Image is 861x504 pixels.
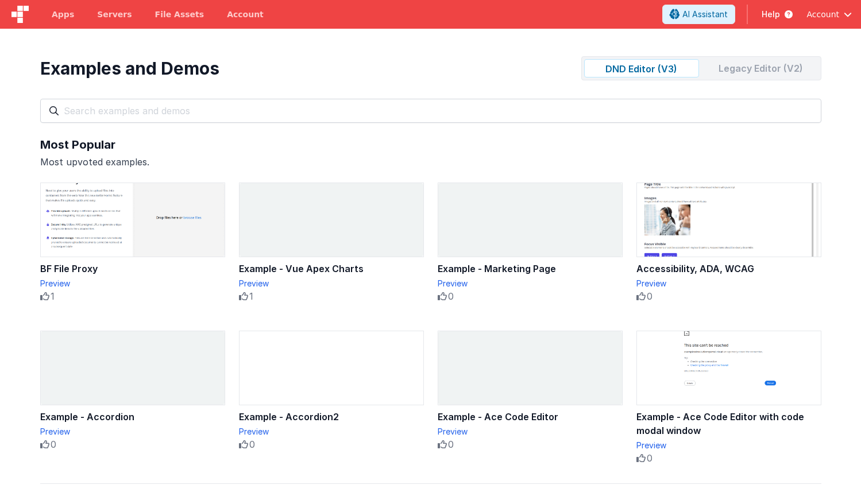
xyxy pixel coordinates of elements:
span: Servers [97,9,132,20]
span: 1 [51,289,55,303]
div: Preview [40,278,225,289]
span: 0 [647,289,652,303]
span: 0 [51,437,56,451]
div: Preview [438,278,623,289]
div: Most upvoted examples. [40,155,821,169]
div: Example - Ace Code Editor with code modal window [636,410,821,437]
button: Account [806,9,852,20]
input: Search examples and demos [40,99,821,123]
div: DND Editor (V3) [584,59,699,77]
div: Preview [239,278,424,289]
span: 0 [647,451,652,465]
div: Preview [40,426,225,437]
div: Example - Accordion [40,410,225,424]
div: Example - Ace Code Editor [438,410,623,424]
span: 0 [448,289,454,303]
button: AI Assistant [662,5,735,24]
div: Accessibility, ADA, WCAG [636,262,821,276]
span: AI Assistant [682,9,728,20]
div: Example - Marketing Page [438,262,623,276]
div: Preview [636,278,821,289]
span: Account [806,9,839,20]
span: 0 [448,437,454,451]
div: Most Popular [40,137,821,153]
div: Example - Accordion2 [239,410,424,424]
span: 0 [249,437,255,451]
div: Example - Vue Apex Charts [239,262,424,276]
span: Apps [52,9,74,20]
span: File Assets [155,9,204,20]
span: 1 [249,289,253,303]
div: Preview [239,426,424,437]
div: BF File Proxy [40,262,225,276]
span: Help [762,9,780,20]
div: Examples and Demos [40,58,219,79]
div: Preview [438,426,623,437]
div: Preview [636,440,821,451]
div: Legacy Editor (V2) [704,59,818,77]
